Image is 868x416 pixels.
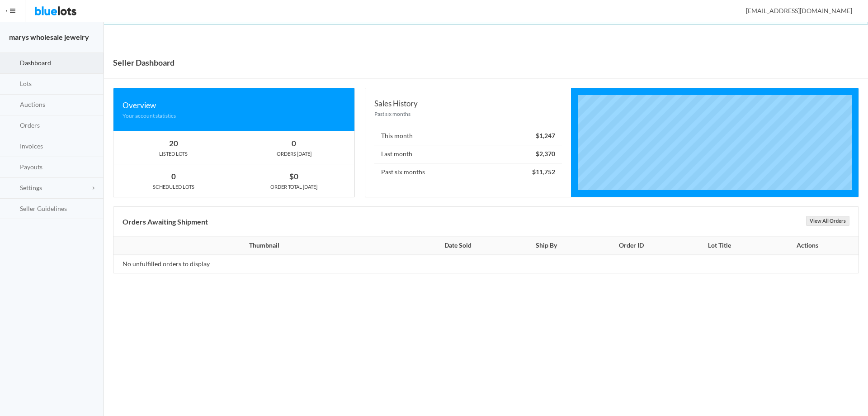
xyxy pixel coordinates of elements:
h1: Seller Dashboard [113,56,175,69]
a: View All Orders [806,216,849,226]
strong: $2,370 [536,150,555,158]
span: Dashboard [20,59,51,67]
ion-icon: paper plane [8,163,17,172]
strong: 0 [171,172,176,181]
strong: $11,752 [532,168,555,176]
strong: 0 [292,139,296,148]
th: Lot Title [677,237,762,255]
li: This month [374,127,561,145]
span: Seller Guidelines [20,205,67,212]
ion-icon: cog [8,184,17,193]
div: Overview [123,99,345,111]
li: Last month [374,145,561,163]
ion-icon: person [734,7,743,16]
ion-icon: flash [8,101,17,110]
ion-icon: list box [8,205,17,213]
span: Invoices [20,142,43,150]
span: Lots [20,80,32,87]
strong: 20 [169,139,178,148]
span: Auctions [20,100,45,108]
span: [EMAIL_ADDRESS][DOMAIN_NAME] [736,7,852,14]
td: No unfulfilled orders to display [113,255,410,273]
strong: $1,247 [536,132,555,139]
th: Date Sold [410,237,506,255]
strong: $0 [289,172,298,181]
div: SCHEDULED LOTS [113,183,234,191]
li: Past six months [374,163,561,181]
ion-icon: cash [8,122,17,130]
b: Orders Awaiting Shipment [123,217,208,226]
th: Ship By [506,237,586,255]
div: ORDER TOTAL [DATE] [234,183,354,191]
div: Sales History [374,97,561,110]
th: Order ID [586,237,677,255]
span: Payouts [20,163,42,171]
ion-icon: clipboard [8,80,17,89]
span: Settings [20,184,42,191]
ion-icon: calculator [8,143,17,151]
div: Your account statistics [123,111,345,120]
div: Past six months [374,110,561,118]
div: LISTED LOTS [113,150,234,158]
th: Actions [762,237,859,255]
ion-icon: speedometer [8,59,17,68]
span: Orders [20,121,40,129]
strong: marys wholesale jewelry [9,33,89,41]
div: ORDERS [DATE] [234,150,354,158]
th: Thumbnail [113,237,410,255]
